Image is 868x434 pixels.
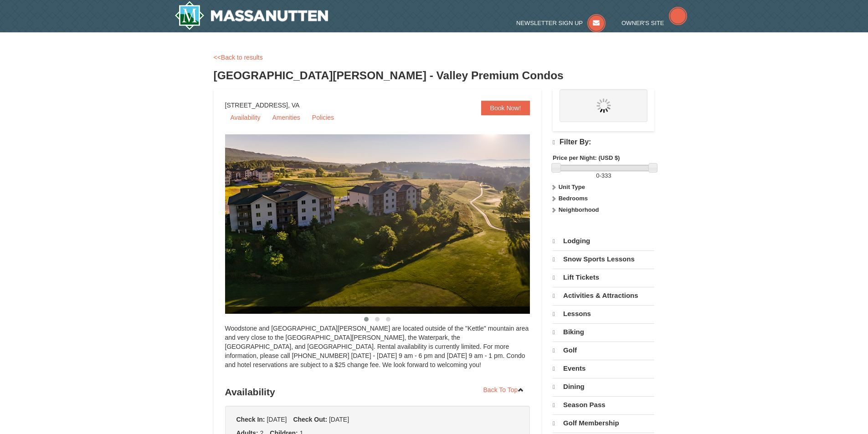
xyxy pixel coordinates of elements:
img: Massanutten Resort Logo [175,1,329,30]
span: Owner's Site [621,20,664,26]
strong: Check Out: [293,416,327,423]
a: Policies [307,111,339,124]
h3: Availability [225,383,530,401]
strong: Unit Type [559,184,585,190]
a: Amenities [267,111,305,124]
img: 19219041-4-ec11c166.jpg [225,134,553,314]
h4: Filter By: [553,138,654,147]
a: Newsletter Sign Up [516,20,606,26]
strong: Price per Night: (USD $) [553,154,620,161]
a: Book Now! [481,101,530,115]
a: Events [553,360,654,377]
span: 0 [596,172,599,179]
span: 333 [601,172,611,179]
strong: Check In: [236,416,265,423]
a: Activities & Attractions [553,287,654,304]
a: Massanutten Resort [175,1,329,30]
a: Golf Membership [553,414,654,432]
a: Dining [553,378,654,395]
img: wait.gif [596,98,611,113]
a: Lodging [553,233,654,250]
a: Lift Tickets [553,269,654,286]
strong: Bedrooms [559,195,588,202]
a: Owner's Site [621,20,687,26]
a: Back To Top [478,383,530,397]
strong: Neighborhood [559,206,599,213]
span: [DATE] [267,416,287,423]
h3: [GEOGRAPHIC_DATA][PERSON_NAME] - Valley Premium Condos [214,66,655,85]
a: Season Pass [553,396,654,414]
span: Newsletter Sign Up [516,20,583,26]
label: - [553,171,654,180]
a: Lessons [553,305,654,322]
a: Availability [225,111,266,124]
a: Snow Sports Lessons [553,250,654,268]
a: Golf [553,342,654,359]
a: <<Back to results [214,54,263,61]
span: [DATE] [329,416,349,423]
a: Biking [553,323,654,341]
div: Woodstone and [GEOGRAPHIC_DATA][PERSON_NAME] are located outside of the "Kettle" mountain area an... [225,324,530,378]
